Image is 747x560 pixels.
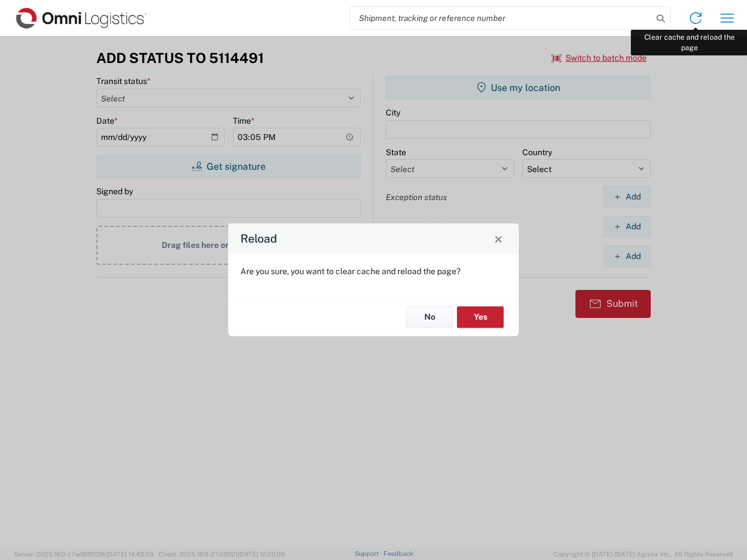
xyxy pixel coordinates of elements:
button: No [406,306,453,328]
button: Close [490,230,507,247]
input: Shipment, tracking or reference number [350,7,652,29]
h4: Reload [240,230,277,247]
p: Are you sure, you want to clear cache and reload the page? [240,266,507,276]
button: Yes [457,306,504,328]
